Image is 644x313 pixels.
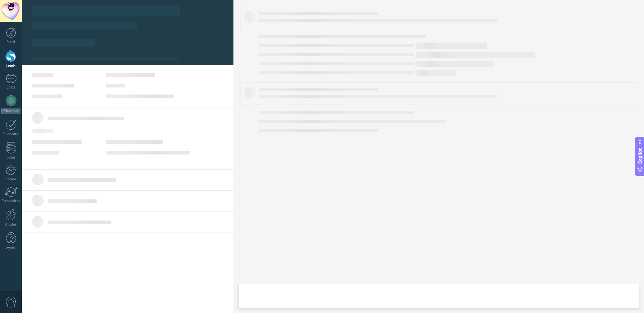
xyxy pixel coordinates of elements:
div: Chats [1,85,21,90]
div: Listas [1,155,21,160]
div: Panel [1,40,21,44]
div: Ajustes [1,223,21,227]
div: WhatsApp [1,108,20,114]
div: Correo [1,177,21,182]
div: Ayuda [1,246,21,250]
div: Calendario [1,132,21,136]
span: Copilot [637,148,643,164]
div: Estadísticas [1,199,21,203]
div: Leads [1,64,21,68]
